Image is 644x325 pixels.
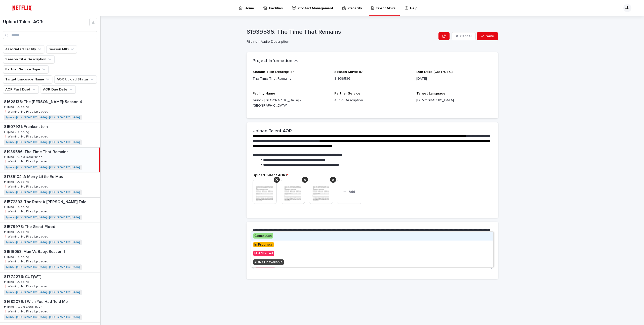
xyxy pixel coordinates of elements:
[4,184,49,189] p: ❗️Warning: No Files Uploaded
[460,34,471,38] span: Cancel
[4,204,30,209] p: Filipino - Dubbing
[4,254,30,259] p: Filipino - Dubbing
[4,134,49,138] p: ❗️Warning: No Files Uploaded
[247,40,434,44] p: Filipino - Audio Description
[3,31,97,39] input: Search
[4,129,30,134] p: Filipino - Dubbing
[334,98,410,103] p: Audio Description
[247,28,436,36] p: 81939586: The Time That Remains
[4,304,43,309] p: Filipino - Audio Description
[4,154,43,159] p: Filipino - Audio Description
[4,279,30,284] p: Filipino - Dubbing
[4,223,56,229] p: 81579978: The Great Flood
[4,298,69,304] p: 81682079: I Wish You Had Told Me
[4,234,49,239] p: ❗️Warning: No Files Uploaded
[253,76,328,81] p: The Time That Remains
[349,190,355,194] span: Add
[4,104,30,109] p: Filipino - Dubbing
[253,242,274,247] span: In Progress
[4,149,69,154] p: 81939586: The Time That Remains
[253,233,273,239] span: Completed
[253,70,295,74] span: Season Title Description
[3,85,39,94] button: AOR Past Due?
[4,179,30,184] p: Filipino - Dubbing
[4,229,30,234] p: Filipino - Dubbing
[6,265,80,269] a: Iyuno - [GEOGRAPHIC_DATA] - [GEOGRAPHIC_DATA]
[4,199,87,204] p: 81572393: The Rats: A [PERSON_NAME] Tale
[452,32,476,40] button: Cancel
[6,166,80,169] a: Iyuno - [GEOGRAPHIC_DATA] - [GEOGRAPHIC_DATA]
[334,70,363,74] span: Season Movie ID
[486,34,494,38] span: Save
[46,45,77,53] button: Season MID
[337,180,361,204] button: Add
[253,98,328,108] p: Iyuno - [GEOGRAPHIC_DATA] - [GEOGRAPHIC_DATA]
[416,70,453,74] span: Due Date (GMT/UTC)
[253,128,292,134] h2: Upload Talent AOR
[3,75,52,83] button: Target Language Name
[416,92,446,95] span: Target Language
[3,65,49,73] button: Partner Service Type
[4,273,42,279] p: 81774276: CUT(WT)
[416,98,492,103] p: [DEMOGRAPHIC_DATA]
[4,109,49,114] p: ❗️Warning: No Files Uploaded
[253,251,274,256] span: Not Started
[4,123,49,129] p: 81507921: Frankenstein
[334,76,410,81] p: 81939586
[10,3,34,13] img: ifQbXi3ZQGMSEF7WDB7W
[4,309,49,313] p: ❗️Warning: No Files Uploaded
[4,248,66,254] p: 81516058: Man Vs Baby: Season 1
[54,75,97,83] button: AOR Upload Status
[3,19,89,25] h1: Upload Talent AORs
[334,92,360,95] span: Partner Service
[41,85,76,94] button: AOR Due Date
[253,92,275,95] span: Facility Name
[4,99,83,104] p: 81628138: The [PERSON_NAME]: Season 4
[6,116,80,119] a: Iyuno - [GEOGRAPHIC_DATA] - [GEOGRAPHIC_DATA]
[4,284,49,288] p: ❗️Warning: No Files Uploaded
[3,45,44,53] button: Associated Facility
[4,209,49,213] p: ❗️Warning: No Files Uploaded
[623,4,631,12] div: JL
[6,141,80,144] a: Iyuno - [GEOGRAPHIC_DATA] - [GEOGRAPHIC_DATA]
[251,258,493,267] div: AORs Unavailable
[6,191,80,194] a: Iyuno - [GEOGRAPHIC_DATA] - [GEOGRAPHIC_DATA]
[251,232,493,241] div: Completed
[4,173,64,179] p: 81735104: A Merry Little Ex-Mas
[4,259,49,263] p: ❗️Warning: No Files Uploaded
[3,55,55,63] button: Season Title Description
[6,291,80,294] a: Iyuno - [GEOGRAPHIC_DATA] - [GEOGRAPHIC_DATA]
[253,259,284,265] span: AORs Unavailable
[253,173,288,177] span: Upload Talent AORs
[6,216,80,219] a: Iyuno - [GEOGRAPHIC_DATA] - [GEOGRAPHIC_DATA]
[477,32,498,40] button: Save
[253,58,298,64] button: Project Information
[6,241,80,244] a: Iyuno - [GEOGRAPHIC_DATA] - [GEOGRAPHIC_DATA]
[4,159,49,163] p: ❗️Warning: No Files Uploaded
[416,76,492,81] p: [DATE]
[253,58,292,64] h2: Project Information
[6,315,80,319] a: Iyuno - [GEOGRAPHIC_DATA] - [GEOGRAPHIC_DATA]
[251,249,493,258] div: Not Started
[251,241,493,249] div: In Progress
